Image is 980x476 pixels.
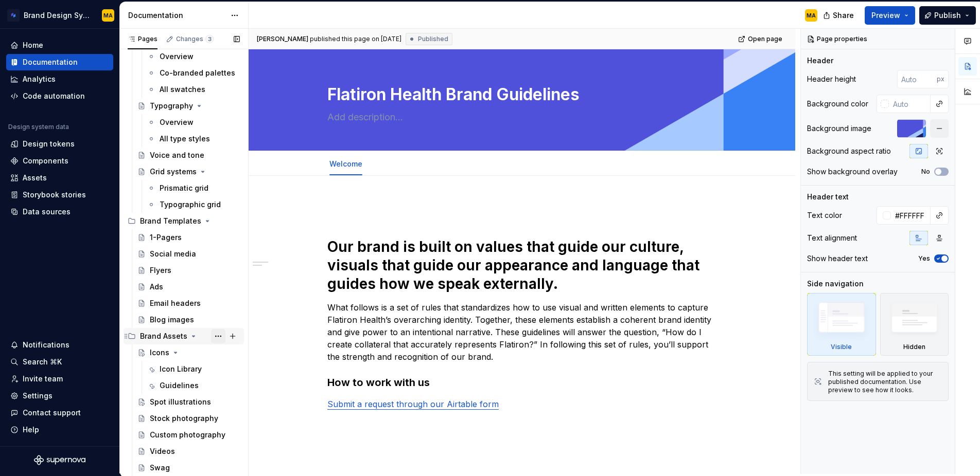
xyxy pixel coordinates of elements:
[133,443,244,460] a: Videos
[6,337,113,353] button: Notifications
[807,279,864,289] div: Side navigation
[150,150,204,160] div: Voice and tone
[891,206,931,225] input: Auto
[831,343,852,351] div: Visible
[6,405,113,421] button: Contact support
[103,11,113,20] div: MA
[133,410,244,427] a: Stock photography
[150,315,194,325] div: Blog images
[150,101,193,111] div: Typography
[418,35,448,43] span: Published
[6,187,113,203] a: Storybook stories
[919,6,976,25] button: Publish
[23,173,47,183] div: Assets
[34,455,85,465] svg: Supernova Logo
[150,167,197,177] div: Grid systems
[150,232,182,243] div: 1-Pagers
[160,380,199,391] div: Guidelines
[160,364,202,374] div: Icon Library
[160,117,194,127] div: Overview
[6,371,113,387] a: Invite team
[128,35,157,43] div: Pages
[735,32,787,46] a: Open page
[897,70,937,88] input: Auto
[748,35,782,43] span: Open page
[150,430,225,440] div: Custom photography
[143,180,244,196] a: Prismatic grid
[150,347,169,358] div: Icons
[150,397,211,407] div: Spot illustrations
[133,163,244,180] a: Grid systems
[150,413,218,424] div: Stock photography
[6,170,113,186] a: Assets
[143,114,244,131] a: Overview
[934,10,961,21] span: Publish
[6,71,113,87] a: Analytics
[23,374,63,384] div: Invite team
[143,81,244,98] a: All swatches
[257,35,308,43] span: [PERSON_NAME]
[6,136,113,152] a: Design tokens
[205,35,214,43] span: 3
[807,56,833,66] div: Header
[133,229,244,246] a: 1-Pagers
[133,246,244,262] a: Social media
[143,65,244,81] a: Co-branded palettes
[140,216,201,226] div: Brand Templates
[807,146,891,156] div: Background aspect ratio
[6,204,113,220] a: Data sources
[807,123,871,134] div: Background image
[6,422,113,438] button: Help
[23,57,78,67] div: Documentation
[329,159,362,168] a: Welcome
[143,48,244,65] a: Overview
[150,463,170,473] div: Swag
[2,4,117,26] button: Brand Design SystemMA
[133,394,244,410] a: Spot illustrations
[23,156,68,166] div: Components
[143,377,244,394] a: Guidelines
[807,99,868,109] div: Background color
[133,427,244,443] a: Custom photography
[889,95,931,113] input: Auto
[124,328,244,344] div: Brand Assets
[7,9,20,22] img: d4286e81-bf2d-465c-b469-1298f2b8eabd.png
[807,74,856,84] div: Header height
[937,75,944,83] p: px
[23,40,43,50] div: Home
[23,357,62,367] div: Search ⌘K
[23,190,86,200] div: Storybook stories
[23,408,81,418] div: Contact support
[150,282,163,292] div: Ads
[310,35,401,43] div: published this page on [DATE]
[325,153,366,174] div: Welcome
[176,35,214,43] div: Changes
[160,183,208,193] div: Prismatic grid
[23,207,71,217] div: Data sources
[828,370,942,394] div: This setting will be applied to your published documentation. Use preview to see how it looks.
[918,254,930,263] label: Yes
[23,91,85,101] div: Code automation
[327,375,716,390] h3: How to work with us
[140,331,187,341] div: Brand Assets
[160,84,205,95] div: All swatches
[150,265,171,276] div: Flyers
[23,74,56,84] div: Analytics
[807,253,868,264] div: Show header text
[143,131,244,147] a: All type styles
[325,82,714,107] textarea: Flatiron Health Brand Guidelines
[150,249,196,259] div: Social media
[160,51,194,62] div: Overview
[807,233,857,243] div: Text alignment
[6,54,113,70] a: Documentation
[143,361,244,377] a: Icon Library
[865,6,915,25] button: Preview
[6,354,113,370] button: Search ⌘K
[133,295,244,312] a: Email headers
[6,153,113,169] a: Components
[150,298,201,308] div: Email headers
[327,237,716,293] h1: Our brand is built on values that guide our culture, visuals that guide our appearance and langua...
[23,340,69,350] div: Notifications
[133,312,244,328] a: Blog images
